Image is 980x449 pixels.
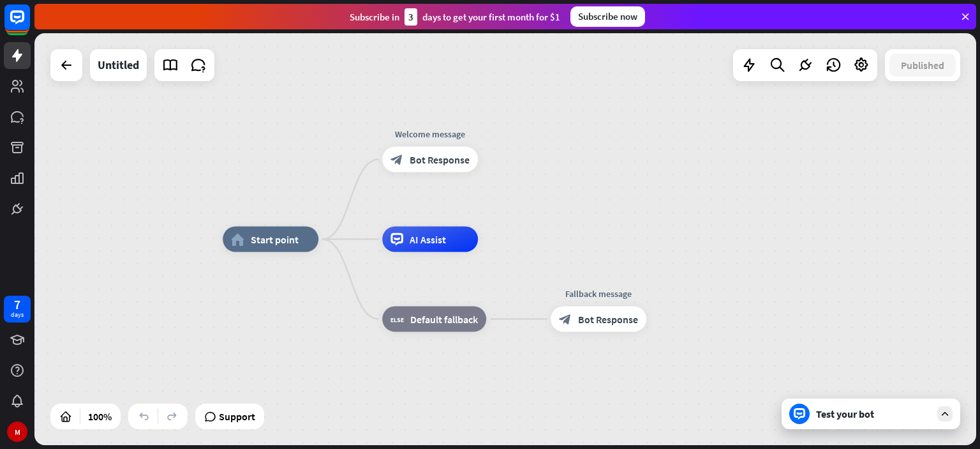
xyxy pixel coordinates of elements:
[84,406,115,427] div: 100%
[14,299,20,310] div: 7
[578,313,638,326] span: Bot Response
[11,310,24,319] div: days
[7,422,27,442] div: M
[251,233,299,246] span: Start point
[816,407,931,420] div: Test your bot
[350,8,560,26] div: Subscribe in days to get your first month for $1
[541,287,656,300] div: Fallback message
[4,296,31,323] a: 7 days
[10,5,48,43] button: Open LiveChat chat widget
[373,128,487,141] div: Welcome message
[410,313,478,326] span: Default fallback
[390,153,403,166] i: block_bot_response
[559,313,572,326] i: block_bot_response
[231,233,244,246] i: home_2
[98,49,139,81] div: Untitled
[570,6,645,27] div: Subscribe now
[405,8,417,26] div: 3
[410,153,470,166] span: Bot Response
[390,313,404,326] i: block_fallback
[410,233,446,246] span: AI Assist
[219,406,255,427] span: Support
[889,54,956,77] button: Published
